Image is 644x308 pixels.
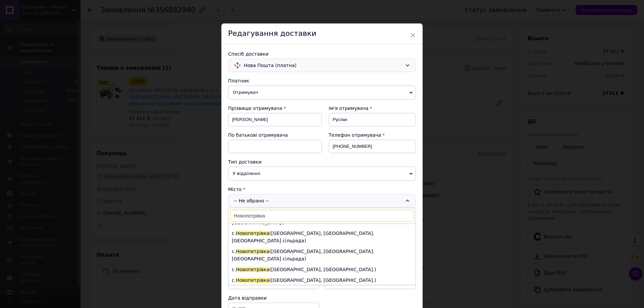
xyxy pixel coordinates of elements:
div: Дата відправки [228,295,319,301]
span: Нова Пошта (платна) [244,62,402,69]
div: Редагування доставки [221,23,423,44]
div: Місто [228,186,416,193]
span: Ім'я отримувача [329,106,369,111]
div: -- Не обрано -- [228,194,416,207]
span: Прізвище отримувача [228,106,282,111]
input: +380 [329,140,416,153]
span: По батькові отримувача [228,132,288,138]
li: с. ([GEOGRAPHIC_DATA], [GEOGRAPHIC_DATA]. [GEOGRAPHIC_DATA] сільрада) [228,228,416,246]
span: × [410,29,416,41]
span: У відділенні [228,167,416,181]
span: Новопетрівка [236,278,269,283]
div: Спосіб доставки [228,51,416,57]
span: Новопетрівка [236,231,269,236]
span: Новопетрівка [236,267,269,272]
span: Тип доставки [228,159,262,165]
span: Отримувач [228,85,416,100]
span: Платник [228,78,249,83]
input: Знайти [230,210,414,222]
li: с. ([GEOGRAPHIC_DATA], [GEOGRAPHIC_DATA]. [GEOGRAPHIC_DATA] сільрада) [228,246,416,264]
span: Телефон отримувача [329,132,381,138]
li: с. ([GEOGRAPHIC_DATA], [GEOGRAPHIC_DATA].) [228,264,416,275]
span: Новопетрівка [236,249,269,254]
li: с. ([GEOGRAPHIC_DATA], [GEOGRAPHIC_DATA].) [228,275,416,286]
